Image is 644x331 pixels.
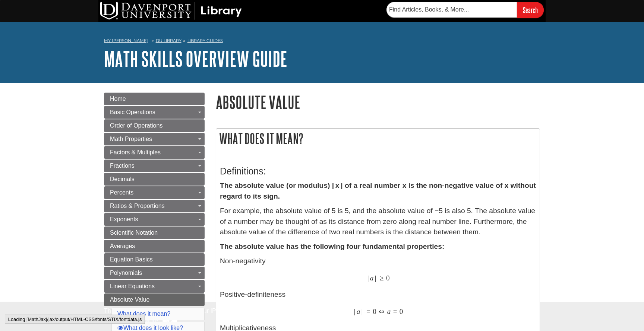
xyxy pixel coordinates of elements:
[104,160,205,172] a: Fractions
[104,213,205,226] a: Exponents
[104,38,148,44] a: My [PERSON_NAME]
[216,93,540,112] h1: Absolute Value
[110,203,165,209] span: Ratios & Proportions
[5,315,145,324] div: Loading [MathJax]/jax/output/HTML-CSS/fonts/STIX/fontdata.js
[110,283,155,289] span: Linear Equations
[379,307,385,316] span: ⇔
[367,274,369,282] span: |
[104,47,287,70] a: Math Skills Overview Guide
[110,296,149,303] span: Absolute Value
[104,240,205,253] a: Averages
[110,270,142,276] span: Polynomials
[110,163,135,169] span: Fractions
[366,307,370,316] span: =
[110,96,126,102] span: Home
[386,274,390,282] span: 0
[380,274,384,282] span: ≥
[220,206,536,238] p: For example, the absolute value of 5 is 5, and the absolute value of −5 is also 5. The absolute v...
[354,307,356,316] span: |
[400,307,403,316] span: 0
[110,243,135,249] span: Averages
[110,256,153,263] span: Equation Basics
[117,311,170,317] a: What does it mean?
[104,93,205,105] a: Home
[110,229,158,236] span: Scientific Notation
[370,274,374,282] span: a
[220,181,536,200] strong: The absolute value (or modulus) | x | of a real number x is the non-negative value of x without r...
[393,307,397,316] span: =
[104,173,205,186] a: Decimals
[386,2,544,18] form: Searches DU Library's articles, books, and more
[220,166,536,177] h3: Definitions:
[110,136,152,142] span: Math Properties
[386,2,517,17] input: Find Articles, Books, & More...
[110,149,161,155] span: Factors & Multiples
[156,38,181,43] a: DU Library
[104,36,540,48] nav: breadcrumb
[110,176,135,182] span: Decimals
[110,189,133,196] span: Percents
[104,186,205,199] a: Percents
[110,109,155,115] span: Basic Operations
[375,274,376,282] span: |
[110,122,162,129] span: Order of Operations
[104,267,205,279] a: Polynomials
[104,119,205,132] a: Order of Operations
[216,129,540,148] h2: What does it mean?
[362,307,363,316] span: |
[117,325,183,331] a: What does it look like?
[110,216,138,222] span: Exponents
[187,38,223,43] a: Library Guides
[104,253,205,266] a: Equation Basics
[104,133,205,145] a: Math Properties
[373,307,376,316] span: 0
[104,280,205,293] a: Linear Equations
[387,307,391,316] span: a
[104,200,205,212] a: Ratios & Proportions
[104,106,205,119] a: Basic Operations
[357,307,360,316] span: a
[517,2,544,18] input: Search
[220,242,444,250] strong: The absolute value has the following four fundamental properties:
[104,226,205,239] a: Scientific Notation
[104,293,205,306] a: Absolute Value
[104,146,205,159] a: Factors & Multiples
[100,2,242,20] img: DU Library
